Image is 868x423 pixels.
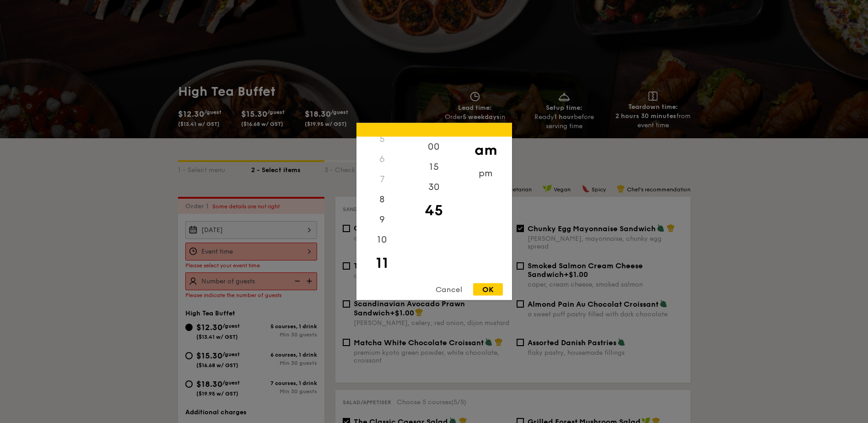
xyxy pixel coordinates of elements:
[356,230,408,250] div: 10
[356,190,408,210] div: 8
[356,210,408,230] div: 9
[356,169,408,190] div: 7
[408,137,460,157] div: 00
[356,129,408,149] div: 5
[356,149,408,169] div: 6
[408,177,460,197] div: 30
[473,283,503,296] div: OK
[426,283,471,296] div: Cancel
[460,137,512,163] div: am
[408,197,460,224] div: 45
[460,163,512,184] div: pm
[356,250,408,277] div: 11
[408,157,460,177] div: 15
